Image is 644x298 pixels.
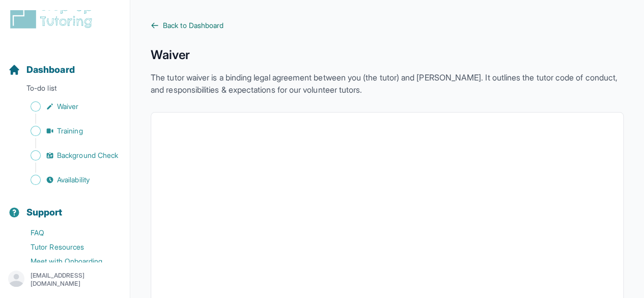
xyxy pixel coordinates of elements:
[4,189,126,224] button: Support
[4,83,126,97] p: To-do list
[26,63,75,77] span: Dashboard
[8,63,75,77] a: Dashboard
[151,20,624,31] a: Back to Dashboard
[8,124,130,138] a: Training
[57,126,83,136] span: Training
[8,254,130,279] a: Meet with Onboarding Support
[31,272,122,288] p: [EMAIL_ADDRESS][DOMAIN_NAME]
[151,71,624,96] p: The tutor waiver is a binding legal agreement between you (the tutor) and [PERSON_NAME]. It outli...
[8,99,130,114] a: Waiver
[8,270,122,289] button: [EMAIL_ADDRESS][DOMAIN_NAME]
[4,46,126,81] button: Dashboard
[163,20,223,31] span: Back to Dashboard
[8,173,130,187] a: Availability
[151,47,624,63] h1: Waiver
[57,175,90,185] span: Availability
[57,150,118,160] span: Background Check
[8,226,130,240] a: FAQ
[57,101,78,112] span: Waiver
[8,148,130,162] a: Background Check
[8,240,130,254] a: Tutor Resources
[26,205,63,220] span: Support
